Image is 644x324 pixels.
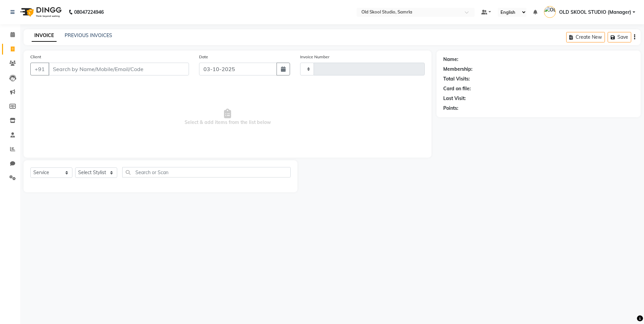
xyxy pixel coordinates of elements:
label: Client [30,54,41,60]
div: Points: [443,105,458,112]
img: logo [17,3,63,22]
button: +91 [30,63,49,75]
button: Create New [566,32,605,42]
button: Save [608,32,631,42]
span: Select & add items from the list below [30,84,425,151]
div: Card on file: [443,85,471,92]
a: PREVIOUS INVOICES [65,32,112,38]
b: 08047224946 [74,3,104,22]
div: Last Visit: [443,95,466,102]
label: Invoice Number [300,54,329,60]
div: Membership: [443,66,473,73]
div: Total Visits: [443,75,470,83]
label: Date [199,54,208,60]
img: OLD SKOOL STUDIO (Manager) [544,6,556,18]
div: Name: [443,56,458,63]
a: INVOICE [32,30,57,42]
span: OLD SKOOL STUDIO (Manager) [559,9,631,16]
input: Search or Scan [122,167,291,177]
input: Search by Name/Mobile/Email/Code [49,63,189,75]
